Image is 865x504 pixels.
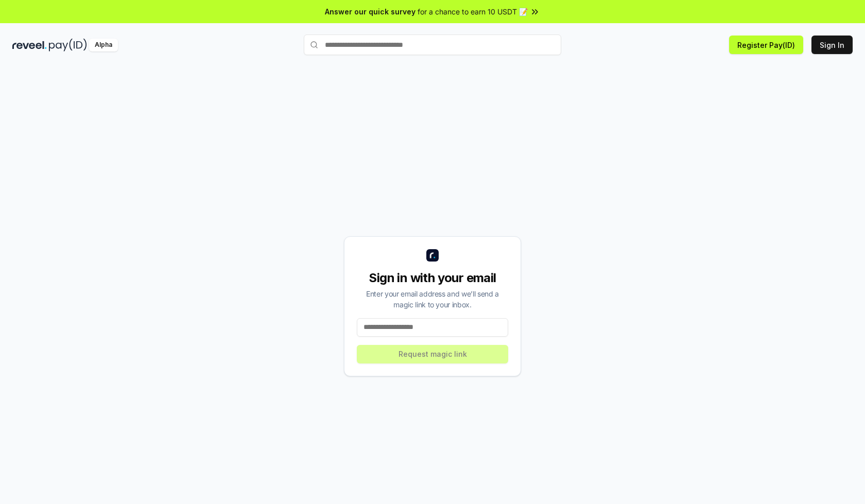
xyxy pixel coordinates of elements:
div: Sign in with your email [357,270,508,286]
div: Alpha [89,39,118,51]
div: Enter your email address and we’ll send a magic link to your inbox. [357,288,508,310]
span: Answer our quick survey [325,6,416,17]
img: pay_id [49,39,87,51]
span: for a chance to earn 10 USDT 📝 [418,6,528,17]
img: logo_small [426,249,439,262]
button: Sign In [811,36,853,54]
img: reveel_dark [12,39,47,51]
button: Register Pay(ID) [729,36,803,54]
